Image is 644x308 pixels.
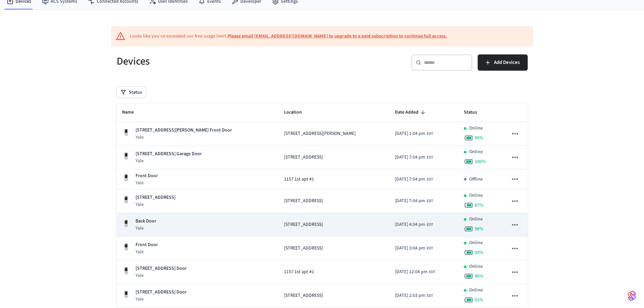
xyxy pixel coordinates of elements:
[136,265,187,272] p: [STREET_ADDRESS] Door
[284,245,323,252] span: [STREET_ADDRESS]
[117,54,318,68] h5: Devices
[395,221,433,228] div: America/New_York
[475,273,483,280] span: 96 %
[628,290,636,301] img: SeamLogoGradient.69752ec5.svg
[284,268,314,276] span: 1157 1st apt #1
[136,272,187,279] p: Yale
[469,148,483,156] p: Online
[469,263,483,270] p: Online
[469,125,483,132] p: Online
[136,194,175,201] p: [STREET_ADDRESS]
[136,180,158,186] p: Yale
[122,107,143,118] span: Name
[136,289,187,296] p: [STREET_ADDRESS] Door
[130,33,447,40] div: Looks like you've exceeded our free usage limit.
[136,296,187,303] p: Yale
[122,219,130,228] img: Yale Assure Touchscreen Wifi Smart Lock, Satin Nickel, Front
[395,130,425,137] span: [DATE] 1:04 pm
[427,293,433,299] span: EDT
[395,176,433,183] div: America/New_York
[395,197,425,205] span: [DATE] 7:04 pm
[427,245,433,252] span: EDT
[464,107,486,118] span: Status
[122,267,130,275] img: Yale Assure Touchscreen Wifi Smart Lock, Satin Nickel, Front
[475,297,483,303] span: 91 %
[475,249,483,256] span: 93 %
[284,107,311,118] span: Location
[136,127,232,134] p: [STREET_ADDRESS][PERSON_NAME] Front Door
[478,54,528,71] button: Add Devices
[122,128,130,137] img: Yale Assure Touchscreen Wifi Smart Lock, Satin Nickel, Front
[395,154,433,161] div: America/New_York
[136,134,232,141] p: Yale
[122,196,130,204] img: Yale Assure Touchscreen Wifi Smart Lock, Satin Nickel, Front
[469,192,483,199] p: Online
[395,130,433,137] div: America/New_York
[429,269,435,275] span: EDT
[427,176,433,183] span: EDT
[284,154,323,161] span: [STREET_ADDRESS]
[284,197,323,205] span: [STREET_ADDRESS]
[122,152,130,160] img: Yale Assure Touchscreen Wifi Smart Lock, Satin Nickel, Front
[136,241,158,248] p: Front Door
[136,225,156,232] p: Yale
[427,198,433,204] span: EDT
[469,239,483,246] p: Online
[284,221,323,228] span: [STREET_ADDRESS]
[122,290,130,299] img: Yale Assure Touchscreen Wifi Smart Lock, Satin Nickel, Front
[395,268,435,276] div: America/New_York
[494,58,520,67] span: Add Devices
[136,172,158,180] p: Front Door
[136,158,202,164] p: Yale
[284,130,356,137] span: [STREET_ADDRESS][PERSON_NAME]
[475,135,483,141] span: 96 %
[395,176,425,183] span: [DATE] 7:04 pm
[475,158,486,165] span: 100 %
[395,245,425,252] span: [DATE] 3:04 pm
[395,197,433,205] div: America/New_York
[122,243,130,251] img: Yale Assure Touchscreen Wifi Smart Lock, Satin Nickel, Front
[469,216,483,223] p: Online
[284,176,314,183] span: 1157 1st apt #1
[427,222,433,228] span: EDT
[475,226,483,232] span: 98 %
[395,268,428,276] span: [DATE] 12:04 pm
[228,33,447,40] a: Please email [EMAIL_ADDRESS][DOMAIN_NAME] to upgrade to a paid subscription to continue full access.
[395,245,433,252] div: America/New_York
[136,248,158,255] p: Yale
[395,107,427,118] span: Date Added
[469,176,483,183] p: Offline
[427,155,433,161] span: EDT
[395,292,425,299] span: [DATE] 2:03 pm
[122,174,130,182] img: Yale Assure Touchscreen Wifi Smart Lock, Satin Nickel, Front
[284,292,323,299] span: [STREET_ADDRESS]
[136,201,175,208] p: Yale
[427,131,433,137] span: EDT
[136,150,202,158] p: [STREET_ADDRESS] Garage Door
[395,292,433,299] div: America/New_York
[469,287,483,294] p: Online
[395,221,425,228] span: [DATE] 4:04 pm
[117,87,146,98] button: Status
[136,218,156,225] p: Back Door
[475,202,483,209] span: 87 %
[395,154,425,161] span: [DATE] 7:04 pm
